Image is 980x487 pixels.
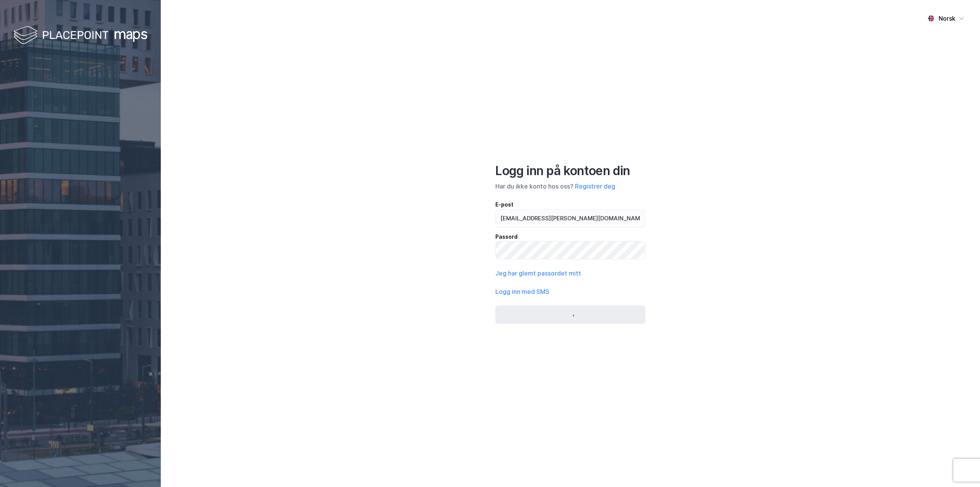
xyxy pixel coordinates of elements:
[939,14,955,23] div: Norsk
[942,450,980,487] div: Kontrollprogram for chat
[575,182,615,191] button: Registrer deg
[495,163,645,179] div: Logg inn på kontoen din
[495,182,645,191] div: Har du ikke konto hos oss?
[495,232,645,241] div: Passord
[13,25,147,47] img: logo-white.f07954bde2210d2a523dddb988cd2aa7.svg
[495,287,549,296] button: Logg inn med SMS
[495,200,645,209] div: E-post
[942,450,980,487] iframe: Chat Widget
[495,269,581,278] button: Jeg har glemt passordet mitt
